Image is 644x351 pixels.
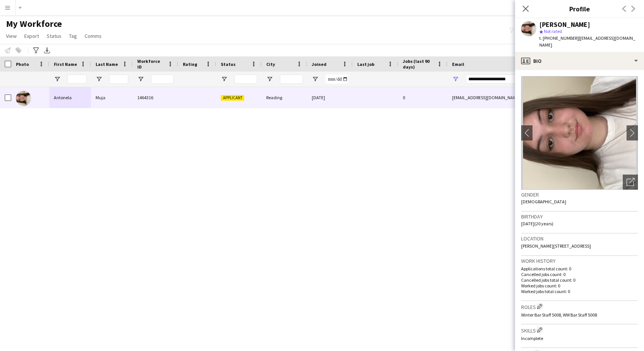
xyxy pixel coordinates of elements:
[54,76,61,83] button: Open Filter Menu
[47,33,61,39] span: Status
[183,61,197,67] span: Rating
[521,303,638,310] h3: Roles
[42,46,52,55] app-action-btn: Export XLSX
[85,33,102,39] span: Comms
[312,61,327,67] span: Joined
[266,76,273,83] button: Open Filter Menu
[16,61,29,67] span: Photo
[16,91,31,106] img: Antonela Muja
[539,35,579,41] span: t. [PHONE_NUMBER]
[96,61,118,67] span: Last Name
[325,75,348,84] input: Joined Filter Input
[448,87,599,108] div: [EMAIL_ADDRESS][DOMAIN_NAME]
[69,33,77,39] span: Tag
[307,87,353,108] div: [DATE]
[452,76,459,83] button: Open Filter Menu
[133,87,178,108] div: 1464316
[521,266,638,271] p: Applications total count: 0
[234,75,257,84] input: Status Filter Input
[521,312,597,318] span: Winter Bar Staff 5008, WW Bar Staff 5008
[357,61,374,67] span: Last job
[266,61,275,67] span: City
[452,61,464,67] span: Email
[221,61,236,67] span: Status
[521,271,638,277] p: Cancelled jobs count: 0
[262,87,307,108] div: Reading
[521,277,638,283] p: Cancelled jobs total count: 0
[137,76,144,83] button: Open Filter Menu
[539,35,635,48] span: | [EMAIL_ADDRESS][DOMAIN_NAME]
[521,221,553,226] span: [DATE] (20 years)
[66,31,80,41] a: Tag
[521,199,566,204] span: [DEMOGRAPHIC_DATA]
[91,87,133,108] div: Muja
[3,31,20,41] a: View
[623,175,638,190] div: Open photos pop-in
[466,75,595,84] input: Email Filter Input
[521,257,638,264] h3: Work history
[521,213,638,220] h3: Birthday
[515,4,644,14] h3: Profile
[398,87,448,108] div: 0
[44,31,64,41] a: Status
[6,18,62,30] span: My Workforce
[49,87,91,108] div: Antonela
[403,58,434,70] span: Jobs (last 90 days)
[521,243,591,249] span: [PERSON_NAME][STREET_ADDRESS]
[109,75,128,84] input: Last Name Filter Input
[221,76,228,83] button: Open Filter Menu
[521,326,638,334] h3: Skills
[151,75,174,84] input: Workforce ID Filter Input
[24,33,39,39] span: Export
[54,61,77,67] span: First Name
[82,31,105,41] a: Comms
[515,52,644,70] div: Bio
[521,335,638,341] p: Incomplete
[6,33,17,39] span: View
[521,191,638,198] h3: Gender
[539,21,590,28] div: [PERSON_NAME]
[68,75,86,84] input: First Name Filter Input
[312,76,319,83] button: Open Filter Menu
[31,46,41,55] app-action-btn: Advanced filters
[280,75,303,84] input: City Filter Input
[137,58,165,70] span: Workforce ID
[96,76,102,83] button: Open Filter Menu
[521,235,638,242] h3: Location
[521,283,638,289] p: Worked jobs count: 0
[21,31,42,41] a: Export
[521,289,638,294] p: Worked jobs total count: 0
[221,95,244,101] span: Applicant
[544,28,562,34] span: Not rated
[521,76,638,190] img: Crew avatar or photo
